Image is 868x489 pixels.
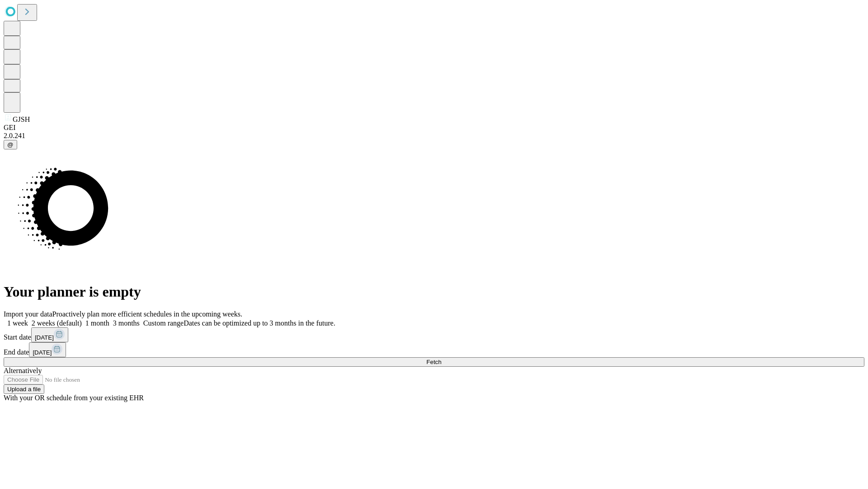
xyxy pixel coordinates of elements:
span: 1 month [85,319,109,327]
h1: Your planner is empty [4,283,864,300]
div: 2.0.241 [4,132,864,140]
button: @ [4,140,17,149]
div: Start date [4,327,864,342]
span: 3 months [113,319,140,327]
span: @ [7,141,14,148]
span: Proactively plan more efficient schedules in the upcoming weeks. [52,310,242,318]
button: [DATE] [31,327,68,342]
div: GEI [4,124,864,132]
div: End date [4,342,864,357]
span: Fetch [426,359,441,365]
button: [DATE] [29,342,66,357]
span: 2 weeks (default) [32,319,82,327]
button: Fetch [4,357,864,367]
span: Alternatively [4,367,42,374]
span: Import your data [4,310,52,318]
span: 1 week [7,319,28,327]
button: Upload a file [4,384,44,394]
span: Dates can be optimized up to 3 months in the future. [184,319,335,327]
span: [DATE] [35,334,54,341]
span: With your OR schedule from your existing EHR [4,394,144,402]
span: [DATE] [33,349,52,356]
span: Custom range [143,319,184,327]
span: GJSH [13,115,30,123]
